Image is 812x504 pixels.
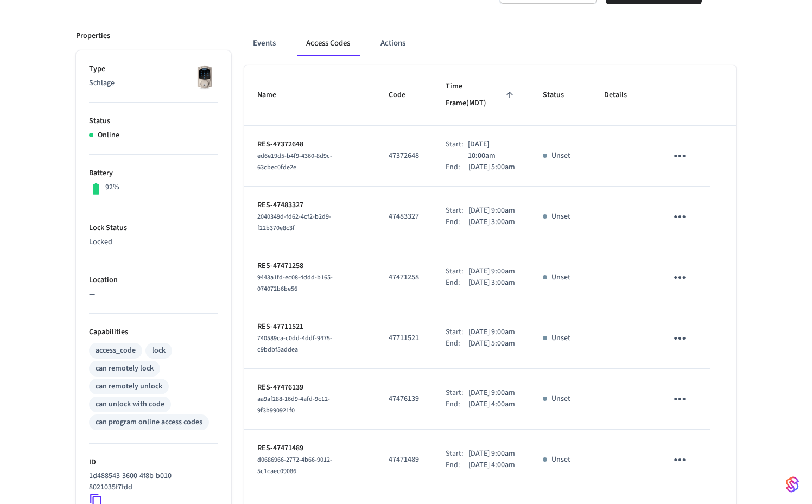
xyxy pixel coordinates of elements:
div: End: [446,338,468,349]
div: can remotely lock [96,363,154,374]
p: [DATE] 5:00am [468,338,515,349]
p: 47711521 [389,333,420,344]
p: 92% [105,182,119,193]
div: lock [152,345,166,356]
p: [DATE] 4:00am [468,399,515,410]
div: Start: [446,266,468,277]
p: Unset [551,393,570,405]
p: Unset [551,211,570,222]
div: End: [446,216,468,228]
p: — [89,289,218,300]
div: Start: [446,448,468,460]
p: Type [89,63,218,75]
span: 2040349d-fd62-4cf2-b2d9-f22b370e8c3f [257,212,331,233]
p: RES-47471489 [257,443,363,454]
p: Capabilities [89,327,218,338]
span: Details [604,87,641,104]
p: [DATE] 9:00am [468,266,515,277]
p: [DATE] 4:00am [468,460,515,471]
span: 740589ca-c0dd-4ddf-9475-c9bdbf5addea [257,334,332,354]
span: ed6e19d5-b4f9-4360-8d9c-63cbec0fde2e [257,151,332,172]
p: Battery [89,168,218,179]
p: Status [89,116,218,127]
span: Code [389,87,420,104]
div: End: [446,460,468,471]
p: RES-47711521 [257,321,363,333]
p: Unset [551,150,570,162]
div: Start: [446,139,468,162]
p: RES-47372648 [257,139,363,150]
div: ant example [244,30,736,56]
button: Access Codes [297,30,359,56]
p: Properties [76,30,110,42]
button: Events [244,30,284,56]
span: Time Frame(MDT) [446,78,516,112]
table: sticky table [244,65,736,490]
div: can remotely unlock [96,381,162,392]
div: End: [446,162,468,173]
p: 47476139 [389,393,420,405]
p: Lock Status [89,222,218,234]
p: Location [89,275,218,286]
p: ID [89,457,218,468]
p: 47483327 [389,211,420,222]
div: End: [446,277,468,289]
img: Schlage Sense Smart Deadbolt with Camelot Trim, Front [191,63,218,91]
div: End: [446,399,468,410]
div: Start: [446,327,468,338]
p: 47372648 [389,150,420,162]
span: 9443a1fd-ec08-4ddd-b165-074072b6be56 [257,273,333,294]
p: Locked [89,237,218,248]
p: [DATE] 9:00am [468,387,515,399]
div: Start: [446,205,468,216]
p: RES-47483327 [257,200,363,211]
span: d0686966-2772-4b66-9012-5c1caec09086 [257,455,332,476]
span: Status [543,87,578,104]
span: Name [257,87,290,104]
div: can program online access codes [96,417,202,428]
p: [DATE] 9:00am [468,327,515,338]
p: 47471489 [389,454,420,465]
p: 1d488543-3600-4f8b-b010-8021035f7fdd [89,470,214,493]
div: access_code [96,345,136,356]
p: [DATE] 9:00am [468,448,515,460]
div: can unlock with code [96,399,164,410]
p: Online [98,130,119,141]
span: aa9af288-16d9-4afd-9c12-9f3b990921f0 [257,394,330,415]
p: [DATE] 3:00am [468,216,515,228]
p: [DATE] 5:00am [468,162,515,173]
p: 47471258 [389,272,420,283]
button: Actions [372,30,414,56]
img: SeamLogoGradient.69752ec5.svg [786,476,799,493]
p: RES-47476139 [257,382,363,393]
p: [DATE] 3:00am [468,277,515,289]
p: Unset [551,272,570,283]
p: RES-47471258 [257,260,363,272]
p: [DATE] 10:00am [468,139,517,162]
p: [DATE] 9:00am [468,205,515,216]
p: Schlage [89,78,218,89]
p: Unset [551,454,570,465]
div: Start: [446,387,468,399]
p: Unset [551,333,570,344]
